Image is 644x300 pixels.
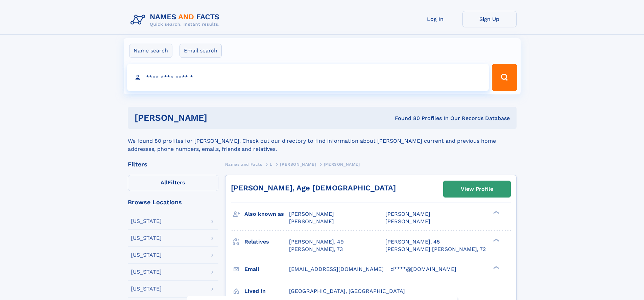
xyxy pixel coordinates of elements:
h3: Lived in [244,285,289,297]
h1: [PERSON_NAME] [135,114,301,122]
img: Logo Names and Facts [128,11,225,29]
a: L [270,160,272,168]
a: Log In [408,11,462,27]
div: View Profile [461,181,493,197]
label: Name search [129,44,172,58]
span: [PERSON_NAME] [289,218,334,225]
div: ❯ [492,265,500,270]
a: Sign Up [462,11,517,27]
a: [PERSON_NAME] [280,160,316,168]
a: [PERSON_NAME], 49 [289,238,344,246]
div: ❯ [492,210,500,215]
input: search input [127,64,489,91]
div: [US_STATE] [131,218,162,224]
span: All [161,179,168,186]
a: [PERSON_NAME], 73 [289,246,343,253]
a: View Profile [444,181,510,197]
a: [PERSON_NAME], Age [DEMOGRAPHIC_DATA] [231,184,396,192]
div: Found 80 Profiles In Our Records Database [301,115,510,122]
h3: Relatives [244,236,289,248]
div: [US_STATE] [131,252,162,258]
div: Browse Locations [128,199,218,205]
a: [PERSON_NAME] [PERSON_NAME], 72 [385,246,486,253]
div: [US_STATE] [131,286,162,292]
a: Names and Facts [225,160,262,168]
label: Email search [180,44,222,58]
div: Filters [128,161,218,167]
span: L [270,162,272,167]
span: [GEOGRAPHIC_DATA], [GEOGRAPHIC_DATA] [289,288,405,294]
h3: Email [244,263,289,275]
div: ❯ [492,238,500,242]
div: [US_STATE] [131,235,162,241]
span: [PERSON_NAME] [280,162,316,167]
div: [US_STATE] [131,269,162,275]
span: [EMAIL_ADDRESS][DOMAIN_NAME] [289,266,384,272]
span: [PERSON_NAME] [289,211,334,217]
div: We found 80 profiles for [PERSON_NAME]. Check out our directory to find information about [PERSON... [128,129,517,153]
a: [PERSON_NAME], 45 [385,238,440,246]
label: Filters [128,175,218,191]
span: [PERSON_NAME] [385,218,430,225]
button: Search Button [492,64,517,91]
span: [PERSON_NAME] [324,162,360,167]
span: [PERSON_NAME] [385,211,430,217]
h3: Also known as [244,208,289,220]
